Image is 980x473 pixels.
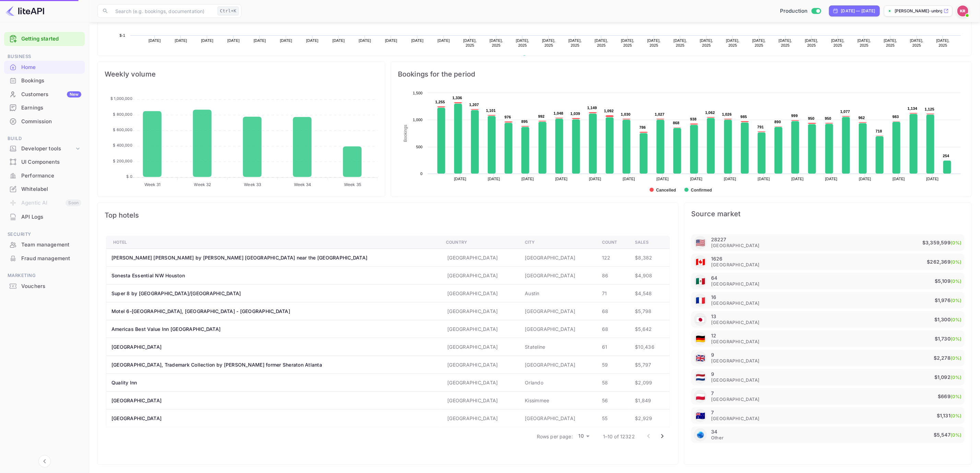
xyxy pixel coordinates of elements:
[951,278,962,284] span: (0%)
[67,91,81,97] div: New
[694,236,707,249] div: United States
[554,111,563,115] text: 1,048
[519,285,597,302] td: Austin
[175,38,187,43] text: [DATE]
[21,158,81,166] div: UI Components
[629,338,670,356] td: $10,436
[452,96,462,100] text: 1,336
[621,38,635,47] text: [DATE], 2025
[696,254,705,270] span: United States
[4,88,85,101] a: CustomersNew
[21,77,81,85] div: Bookings
[657,177,669,181] text: [DATE]
[908,106,918,111] text: 1,134
[440,249,519,267] td: [GEOGRAPHIC_DATA]
[711,236,727,242] p: 28227
[106,236,441,249] th: Hotel
[111,4,215,18] input: Search (e.g. bookings, documentation)
[4,74,85,87] a: Bookings
[711,396,760,403] span: [GEOGRAPHIC_DATA]
[201,38,213,43] text: [DATE]
[413,91,423,95] text: 1,500
[488,177,500,181] text: [DATE]
[700,38,713,47] text: [DATE], 2025
[537,433,573,440] p: Rows per page:
[696,370,705,385] span: United States
[696,331,705,347] span: United States
[791,177,804,181] text: [DATE]
[244,182,261,187] tspan: Week 33
[486,108,496,113] text: 1,101
[936,38,950,47] text: [DATE], 2025
[149,38,161,43] text: [DATE]
[775,120,781,124] text: 890
[469,103,479,107] text: 1,207
[597,249,629,267] td: 122
[194,182,211,187] tspan: Week 32
[711,415,760,422] span: [GEOGRAPHIC_DATA]
[4,252,85,265] div: Fraud management
[440,374,519,392] td: [GEOGRAPHIC_DATA]
[674,38,687,47] text: [DATE], 2025
[110,96,132,101] tspan: $ 1,000,000
[805,38,818,47] text: [DATE], 2025
[951,374,962,380] span: (0%)
[217,7,239,15] div: Ctrl+K
[440,236,519,249] th: Country
[413,118,423,122] text: 1,000
[489,38,503,47] text: [DATE], 2025
[21,241,81,249] div: Team management
[673,121,680,125] text: 868
[4,183,85,196] div: Whitelabel
[694,390,707,403] div: Poland
[711,429,717,435] p: 34
[576,431,592,441] div: 10
[411,38,424,43] text: [DATE]
[724,177,736,181] text: [DATE]
[4,53,85,60] span: Business
[825,177,838,181] text: [DATE]
[722,112,732,116] text: 1,026
[711,371,714,377] p: 9
[4,238,85,252] div: Team management
[568,38,582,47] text: [DATE], 2025
[21,255,81,263] div: Fraud management
[951,413,962,418] span: (0%)
[711,275,717,281] p: 64
[711,409,714,415] p: 7
[519,338,597,356] td: Stateline
[4,135,85,142] span: Build
[4,272,85,279] span: Marketing
[629,409,670,427] td: $2,929
[597,267,629,285] td: 86
[705,111,715,115] text: 1,062
[597,409,629,427] td: 55
[4,101,85,115] div: Earnings
[741,115,747,119] text: 985
[694,409,707,422] div: Australia
[570,112,580,116] text: 1,039
[951,355,962,361] span: (0%)
[21,64,81,71] div: Home
[4,88,85,101] div: CustomersNew
[440,338,519,356] td: [GEOGRAPHIC_DATA]
[951,336,962,342] span: (0%)
[359,38,371,43] text: [DATE]
[21,35,81,43] a: Getting started
[935,296,962,304] p: $1,976
[4,252,85,265] a: Fraud management
[519,267,597,285] td: [GEOGRAPHIC_DATA]
[106,392,441,409] th: [GEOGRAPHIC_DATA]
[21,104,81,112] div: Earnings
[694,294,707,307] div: France
[639,125,646,129] text: 786
[694,351,707,365] div: United Kingdom
[306,38,319,43] text: [DATE]
[711,319,760,326] span: [GEOGRAPHIC_DATA]
[603,433,635,440] p: 1–10 of 12322
[951,432,962,438] span: (0%)
[629,249,670,267] td: $8,382
[895,8,942,14] p: [PERSON_NAME]-unbrg.[PERSON_NAME]...
[604,109,614,113] text: 1,092
[841,8,875,14] div: [DATE] — [DATE]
